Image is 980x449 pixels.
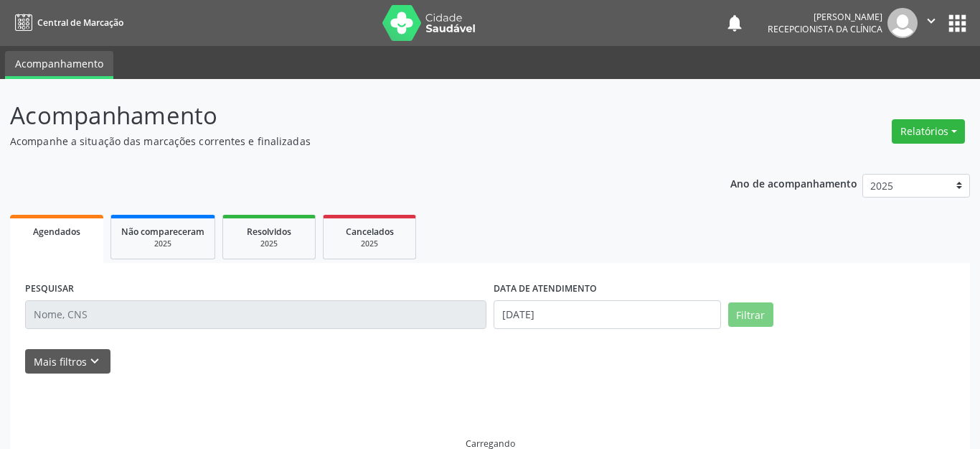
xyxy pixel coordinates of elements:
input: Nome, CNS [25,300,486,329]
label: DATA DE ATENDIMENTO [494,278,597,300]
p: Ano de acompanhamento [730,174,857,192]
img: img [887,8,918,38]
span: Não compareceram [121,226,204,238]
span: Agendados [33,226,80,238]
button: Filtrar [728,302,773,327]
span: Recepcionista da clínica [768,23,882,35]
span: Resolvidos [247,226,291,238]
button: Mais filtroskeyboard_arrow_down [25,349,110,374]
div: 2025 [121,239,204,249]
div: 2025 [334,239,405,249]
i: keyboard_arrow_down [87,353,103,369]
div: [PERSON_NAME] [768,11,882,23]
div: 2025 [233,239,305,249]
button: Relatórios [892,119,965,144]
a: Acompanhamento [5,51,113,79]
p: Acompanhe a situação das marcações correntes e finalizadas [10,134,682,149]
i:  [923,13,939,29]
button: notifications [725,13,745,33]
p: Acompanhamento [10,98,682,134]
label: PESQUISAR [25,278,74,300]
a: Central de Marcação [10,11,123,34]
button: apps [945,11,970,36]
span: Cancelados [346,226,394,238]
input: Selecione um intervalo [494,300,721,329]
button:  [918,8,945,38]
span: Central de Marcação [37,17,123,29]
